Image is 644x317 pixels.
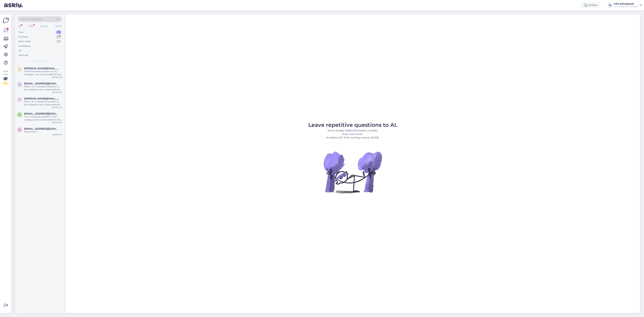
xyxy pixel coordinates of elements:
[28,24,34,28] div: Web
[34,60,45,63] span: New chats
[24,127,59,130] span: dourou.xristina@yahoo.gr
[24,115,62,121] div: I am routing this question to the colleague who is responsible for this topic. The reply might ta...
[19,98,20,101] span: e
[3,17,9,23] img: Askly Logo
[18,49,21,52] div: All
[18,54,28,57] div: Archived
[18,24,22,28] div: All
[608,3,612,8] div: IK
[24,100,62,106] div: Hello, I am routing this question to the colleague who is responsible for this topic. The reply m...
[581,2,600,8] div: Online
[18,40,31,43] div: Team chats
[349,129,356,132] b: 10,641
[24,82,59,85] span: Signe.orav@gmail.com
[323,142,383,202] img: No Chat active
[52,106,62,109] div: [DATE] 12:45
[52,91,62,94] div: [DATE] 13:43
[52,121,62,124] div: [DATE] 12:07
[614,3,638,5] div: Info kehapood
[55,24,62,28] div: Email
[52,76,62,78] div: [DATE] 21:30
[308,122,397,128] span: Leave repetitive questions to AI.
[3,70,9,85] div: Look Here
[18,31,24,34] div: New
[19,128,20,131] span: d
[24,97,59,100] span: evely.maasi@mail.ee
[19,68,20,71] span: j
[308,129,397,139] p: You’ve already had contacts via Askly. Every one counts. AI replies 24/7. Start working smarter [...
[24,67,59,70] span: jana.merimaa@gmail.com
[614,5,638,8] div: Info kehapood's website
[21,17,42,21] span: Search customers
[40,24,48,28] div: Socials
[56,35,61,39] div: 13
[52,133,62,136] div: [DATE] 17:15
[56,31,61,34] div: 5
[18,44,31,48] div: AI Assistant
[614,3,642,8] a: Info kehapoodInfo kehapood's website
[24,85,62,91] div: Hello, I am routing this question to the colleague who is responsible for this topic. The reply m...
[19,83,20,86] span: S
[24,112,59,115] span: kaarel@muvor.ee
[18,35,28,39] div: My chats
[24,70,62,76] div: I will forward this question to my colleague, who is responsible for this. The reply will be here...
[56,40,61,43] div: 0
[3,82,9,85] div: 2 / 3
[19,113,20,116] span: k
[24,130,62,133] div: Attachment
